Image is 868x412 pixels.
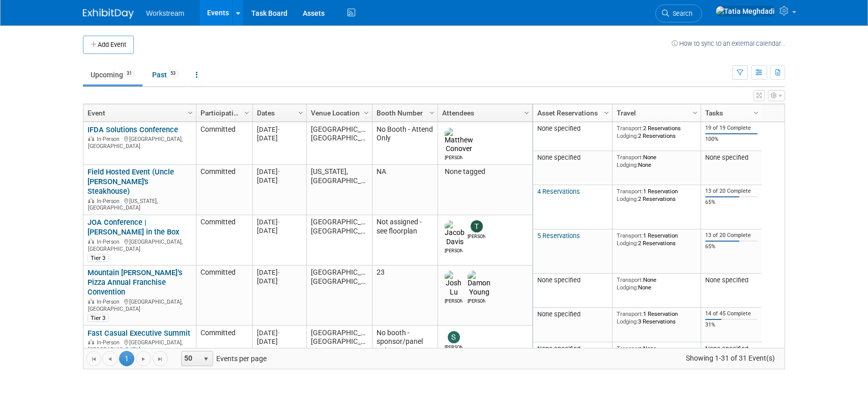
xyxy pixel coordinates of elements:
a: Column Settings [185,104,196,120]
td: Committed [196,266,252,326]
a: Dates [257,104,300,122]
button: Add Event [83,36,134,54]
span: Workstream [146,9,184,17]
td: Committed [196,122,252,165]
span: None specified [537,125,581,132]
a: JOA Conference | [PERSON_NAME] in the Box [88,218,179,237]
span: 1 [119,351,134,366]
div: [DATE] [257,268,302,277]
span: Go to the first page [90,355,98,363]
a: Booth Number [377,104,431,122]
div: [DATE] [257,226,302,235]
span: Transport: [617,345,643,352]
span: - [278,329,280,337]
span: Lodging: [617,195,638,202]
div: [DATE] [257,329,302,337]
img: In-Person Event [88,198,94,203]
div: 65% [705,243,758,250]
span: Column Settings [428,109,436,117]
td: 23 [372,266,438,326]
a: Column Settings [361,104,372,120]
span: 53 [167,70,179,77]
td: Committed [196,165,252,215]
div: Tier 3 [88,314,109,322]
a: Go to the first page [86,351,101,366]
span: Lodging: [617,240,638,247]
div: None specified [705,154,758,162]
div: None None [617,276,697,291]
a: Column Settings [751,104,762,120]
div: None None [617,345,697,360]
img: Tatia Meghdadi [715,6,775,17]
a: Column Settings [522,104,533,120]
a: Column Settings [690,104,701,120]
div: [DATE] [257,125,302,134]
div: [DATE] [257,337,302,346]
a: Mountain [PERSON_NAME]’s Pizza Annual Franchise Convention [88,268,183,297]
div: [GEOGRAPHIC_DATA], [GEOGRAPHIC_DATA] [88,297,191,312]
span: Column Settings [752,109,760,117]
img: Jacob Davis [445,220,465,247]
div: [DATE] [257,134,302,142]
a: Column Settings [601,104,613,120]
span: Lodging: [617,161,638,168]
a: Travel [617,104,694,122]
div: Josh Lu [445,297,462,305]
td: [GEOGRAPHIC_DATA], [GEOGRAPHIC_DATA] [306,122,372,165]
span: None specified [537,345,581,352]
span: - [278,126,280,133]
span: None specified [537,154,581,161]
div: None None [617,154,697,168]
a: Search [655,5,702,22]
div: [GEOGRAPHIC_DATA], [GEOGRAPHIC_DATA] [88,237,191,252]
span: In-Person [97,299,123,305]
span: Transport: [617,125,643,132]
a: Event [88,104,189,122]
a: 4 Reservations [537,188,580,195]
div: 13 of 20 Complete [705,232,758,239]
a: Column Settings [296,104,307,120]
a: Tasks [705,104,755,122]
a: Attendees [442,104,526,122]
div: 31% [705,321,758,329]
img: Tanner Michaelis [471,220,483,232]
span: Column Settings [691,109,699,117]
span: Go to the previous page [106,355,114,363]
img: In-Person Event [88,136,94,141]
span: Lodging: [617,284,638,291]
span: None specified [537,276,581,284]
span: - [278,168,280,175]
div: [DATE] [257,176,302,185]
span: Lodging: [617,132,638,139]
a: Upcoming31 [83,65,142,84]
div: [DATE] [257,167,302,176]
img: In-Person Event [88,299,94,304]
img: Sarah Chan [448,331,460,343]
div: None specified [705,345,758,353]
a: Venue Location [311,104,365,122]
div: 14 of 45 Complete [705,310,758,317]
div: 1 Reservation 2 Reservations [617,232,697,247]
span: Transport: [617,276,643,283]
div: Tier 3 [88,254,109,262]
div: [US_STATE], [GEOGRAPHIC_DATA] [88,196,191,212]
div: 2 Reservations 2 Reservations [617,125,697,139]
img: Damon Young [468,271,490,297]
a: Go to the last page [153,351,168,366]
span: Go to the last page [156,355,164,363]
span: Transport: [617,232,643,239]
div: Sarah Chan [445,343,462,351]
span: Column Settings [602,109,611,117]
div: [GEOGRAPHIC_DATA], [GEOGRAPHIC_DATA] [88,134,191,150]
span: Events per page [168,351,277,366]
div: Tanner Michaelis [468,232,485,240]
div: Damon Young [468,297,485,305]
a: Column Settings [427,104,438,120]
span: Lodging: [617,318,638,325]
td: [GEOGRAPHIC_DATA], [GEOGRAPHIC_DATA] [306,326,372,360]
td: No booth - sponsor/panel only [372,326,438,360]
div: None specified [705,276,758,284]
span: Column Settings [362,109,370,117]
span: select [202,355,210,363]
span: Transport: [617,154,643,161]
